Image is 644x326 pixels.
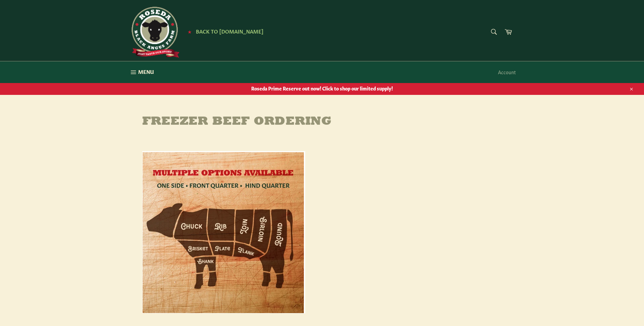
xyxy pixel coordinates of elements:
img: Roseda Beef [129,7,180,58]
span: Back to [DOMAIN_NAME] [196,27,263,35]
button: Menu [122,61,161,83]
span: ★ [188,29,191,34]
a: Account [495,62,519,82]
h1: Freezer Beef Ordering [129,115,516,129]
a: ★ Back to [DOMAIN_NAME] [184,29,263,34]
span: Menu [138,68,154,75]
